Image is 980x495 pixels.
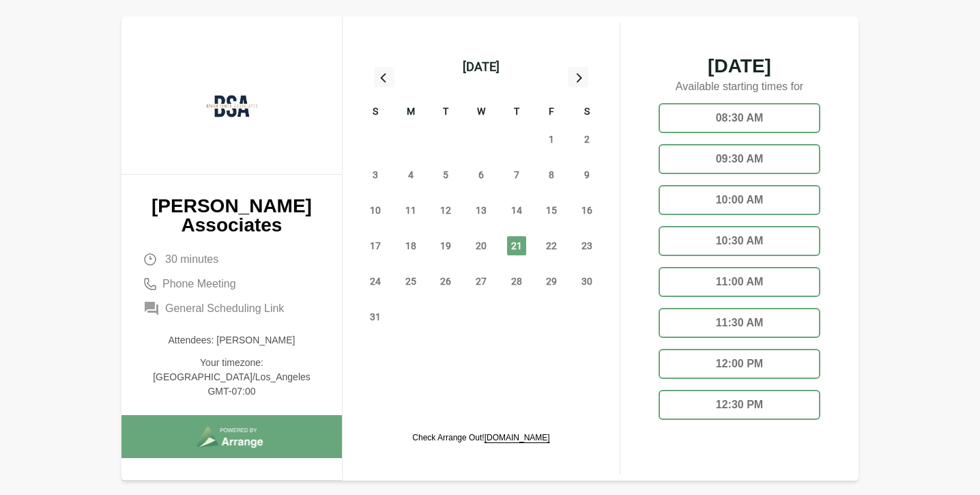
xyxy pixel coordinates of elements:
[577,165,596,184] span: Saturday, August 9, 2025
[507,272,526,291] span: Thursday, August 28, 2025
[401,272,420,291] span: Monday, August 25, 2025
[659,226,820,256] div: 10:30 AM
[507,165,526,184] span: Thursday, August 7, 2025
[542,201,561,220] span: Friday, August 15, 2025
[366,236,385,255] span: Sunday, August 17, 2025
[143,356,320,399] p: Your timezone: [GEOGRAPHIC_DATA]/Los_Angeles GMT-07:00
[542,165,561,184] span: Friday, August 8, 2025
[472,272,491,291] span: Wednesday, August 27, 2025
[659,349,820,379] div: 12:00 PM
[648,76,831,100] p: Available starting times for
[143,197,320,235] p: [PERSON_NAME] Associates
[162,276,236,292] span: Phone Meeting
[577,130,596,149] span: Saturday, August 2, 2025
[358,104,393,122] div: S
[436,236,455,255] span: Tuesday, August 19, 2025
[401,165,420,184] span: Monday, August 4, 2025
[659,144,820,174] div: 09:30 AM
[436,165,455,184] span: Tuesday, August 5, 2025
[366,307,385,326] span: Sunday, August 31, 2025
[499,104,534,122] div: T
[428,104,463,122] div: T
[507,201,526,220] span: Thursday, August 14, 2025
[401,236,420,255] span: Monday, August 18, 2025
[659,103,820,133] div: 08:30 AM
[659,308,820,338] div: 11:30 AM
[165,300,284,317] span: General Scheduling Link
[472,201,491,220] span: Wednesday, August 13, 2025
[659,185,820,215] div: 10:00 AM
[485,433,550,442] a: [DOMAIN_NAME]
[577,272,596,291] span: Saturday, August 30, 2025
[436,272,455,291] span: Tuesday, August 26, 2025
[472,165,491,184] span: Wednesday, August 6, 2025
[366,165,385,184] span: Sunday, August 3, 2025
[436,201,455,220] span: Tuesday, August 12, 2025
[143,333,320,348] p: Attendees: [PERSON_NAME]
[412,432,549,443] p: Check Arrange Out!
[542,272,561,291] span: Friday, August 29, 2025
[577,236,596,255] span: Saturday, August 23, 2025
[534,104,570,122] div: F
[577,201,596,220] span: Saturday, August 16, 2025
[648,57,831,76] span: [DATE]
[463,57,500,76] div: [DATE]
[659,390,820,420] div: 12:30 PM
[542,236,561,255] span: Friday, August 22, 2025
[463,104,499,122] div: W
[542,130,561,149] span: Friday, August 1, 2025
[507,236,526,255] span: Thursday, August 21, 2025
[401,201,420,220] span: Monday, August 11, 2025
[393,104,429,122] div: M
[366,201,385,220] span: Sunday, August 10, 2025
[472,236,491,255] span: Wednesday, August 20, 2025
[569,104,605,122] div: S
[366,272,385,291] span: Sunday, August 24, 2025
[165,251,218,268] span: 30 minutes
[659,267,820,297] div: 11:00 AM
